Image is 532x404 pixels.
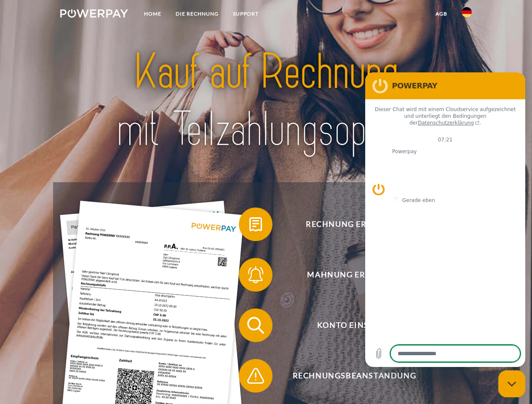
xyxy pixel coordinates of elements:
[226,6,266,21] a: SUPPORT
[245,315,266,336] img: qb_search.svg
[245,264,266,285] img: qb_bell.svg
[251,308,457,342] span: Konto einsehen
[245,365,266,386] img: qb_warning.svg
[239,207,458,241] button: Rechnung erhalten?
[239,308,458,342] button: Konto einsehen
[80,40,452,161] img: title-powerpay_de.svg
[239,258,458,292] button: Mahnung erhalten?
[245,214,266,235] img: qb_bill.svg
[168,6,226,21] a: DIE RECHNUNG
[251,258,457,292] span: Mahnung erhalten?
[251,359,457,393] span: Rechnungsbeanstandung
[137,6,168,21] a: Home
[251,207,457,241] span: Rechnung erhalten?
[60,9,128,18] img: logo-powerpay-white.svg
[365,72,525,367] iframe: Messaging-Fenster
[239,359,458,393] button: Rechnungsbeanstandung
[428,6,454,21] a: agb
[498,370,525,397] iframe: Schaltfläche zum Öffnen des Messaging-Fensters; Konversation läuft
[462,7,472,17] img: de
